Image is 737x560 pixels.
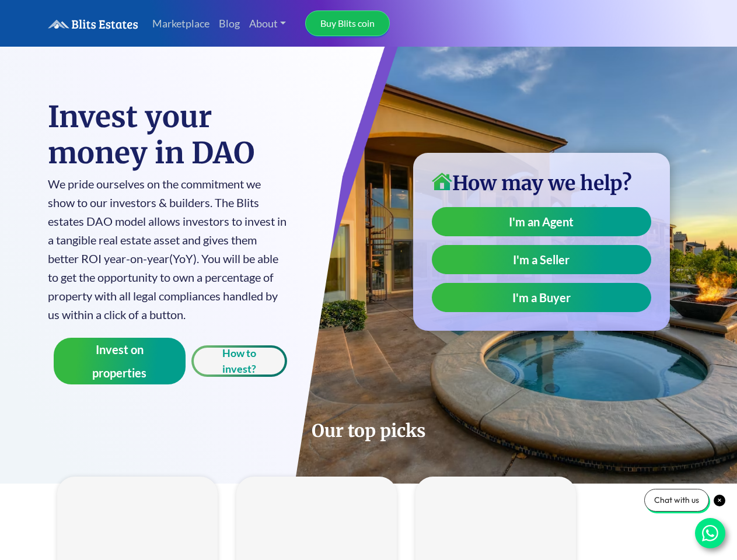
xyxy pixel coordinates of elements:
a: I'm a Buyer [432,283,651,312]
a: I'm an Agent [432,207,651,236]
h2: Our top picks [48,419,690,442]
h3: How may we help? [432,171,651,195]
button: Invest on properties [54,338,186,384]
h1: Invest your money in DAO [48,99,288,171]
a: About [244,11,291,36]
button: How to invest? [191,345,287,377]
p: We pride ourselves on the commitment we show to our investors & builders. The Blits estates DAO m... [48,174,288,324]
a: Buy Blits coin [305,10,390,36]
div: Chat with us [644,489,709,512]
a: Marketplace [148,11,214,36]
a: I'm a Seller [432,245,651,274]
img: logo.6a08bd47fd1234313fe35534c588d03a.svg [48,19,138,29]
img: home-icon [432,173,452,190]
a: Blog [214,11,244,36]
